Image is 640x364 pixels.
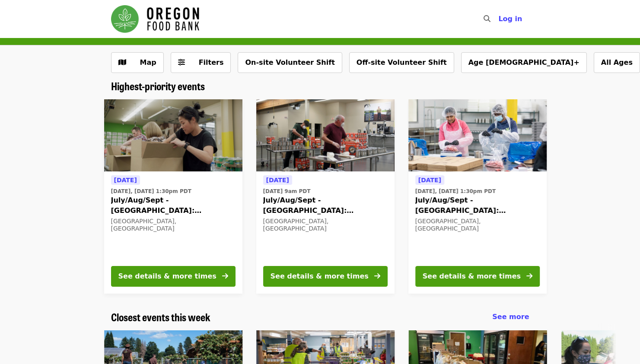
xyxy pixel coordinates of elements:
[408,99,547,172] img: July/Aug/Sept - Beaverton: Repack/Sort (age 10+) organized by Oregon Food Bank
[104,99,242,294] a: See details for "July/Aug/Sept - Portland: Repack/Sort (age 8+)"
[111,52,164,73] button: Show map view
[118,271,217,282] div: See details & more times
[118,58,126,66] i: map icon
[222,272,228,280] i: arrow-right icon
[492,312,529,322] a: See more
[491,10,529,28] button: Log in
[111,80,205,92] a: Highest-priority events
[111,5,199,33] img: Oregon Food Bank - Home
[526,272,532,280] i: arrow-right icon
[104,99,242,172] img: July/Aug/Sept - Portland: Repack/Sort (age 8+) organized by Oregon Food Bank
[415,266,540,287] button: See details & more times
[423,271,521,282] div: See details & more times
[492,313,529,321] span: See more
[263,187,311,195] time: [DATE] 9am PDT
[256,99,395,172] img: July/Aug/Sept - Portland: Repack/Sort (age 16+) organized by Oregon Food Bank
[484,15,490,23] i: search icon
[140,58,156,66] span: Map
[171,52,231,73] button: Filters (0 selected)
[104,311,536,323] div: Closest events this week
[594,52,640,73] button: All Ages
[415,218,540,232] div: [GEOGRAPHIC_DATA], [GEOGRAPHIC_DATA]
[266,177,289,184] span: [DATE]
[111,187,191,195] time: [DATE], [DATE] 1:30pm PDT
[263,218,388,232] div: [GEOGRAPHIC_DATA], [GEOGRAPHIC_DATA]
[374,272,380,280] i: arrow-right icon
[111,218,236,232] div: [GEOGRAPHIC_DATA], [GEOGRAPHIC_DATA]
[263,266,388,287] button: See details & more times
[111,266,236,287] button: See details & more times
[349,52,454,73] button: Off-site Volunteer Shift
[498,15,522,23] span: Log in
[114,177,137,184] span: [DATE]
[496,9,503,29] input: Search
[408,99,547,294] a: See details for "July/Aug/Sept - Beaverton: Repack/Sort (age 10+)"
[271,271,369,282] div: See details & more times
[111,78,205,93] span: Highest-priority events
[199,58,224,66] span: Filters
[104,80,536,92] div: Highest-priority events
[418,177,441,184] span: [DATE]
[238,52,342,73] button: On-site Volunteer Shift
[461,52,587,73] button: Age [DEMOGRAPHIC_DATA]+
[111,309,210,324] span: Closest events this week
[263,195,388,216] span: July/Aug/Sept - [GEOGRAPHIC_DATA]: Repack/Sort (age [DEMOGRAPHIC_DATA]+)
[415,187,496,195] time: [DATE], [DATE] 1:30pm PDT
[178,58,185,66] i: sliders-h icon
[415,195,540,216] span: July/Aug/Sept - [GEOGRAPHIC_DATA]: Repack/Sort (age [DEMOGRAPHIC_DATA]+)
[256,99,395,294] a: See details for "July/Aug/Sept - Portland: Repack/Sort (age 16+)"
[111,311,210,323] a: Closest events this week
[111,195,236,216] span: July/Aug/Sept - [GEOGRAPHIC_DATA]: Repack/Sort (age [DEMOGRAPHIC_DATA]+)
